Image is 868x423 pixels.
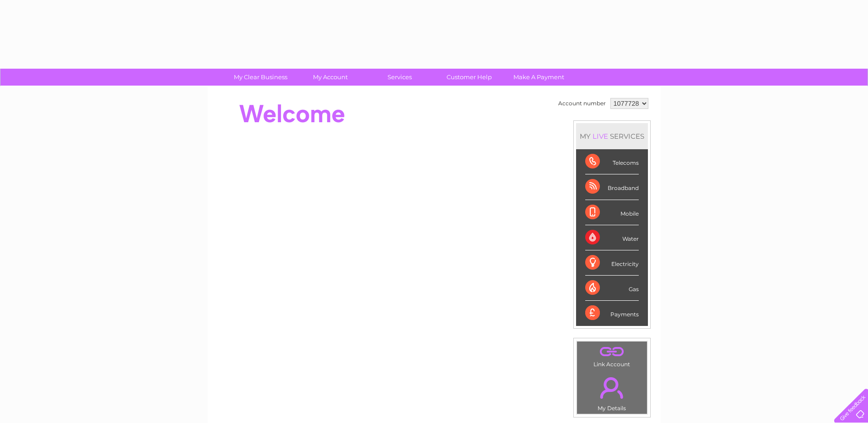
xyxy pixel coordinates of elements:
[292,69,368,86] a: My Account
[362,69,437,86] a: Services
[431,69,507,86] a: Customer Help
[556,96,608,111] td: Account number
[576,123,648,149] div: MY SERVICES
[585,225,639,250] div: Water
[585,276,639,301] div: Gas
[501,69,577,86] a: Make A Payment
[585,301,639,325] div: Payments
[577,341,647,370] td: Link Account
[585,149,639,174] div: Telecoms
[585,174,639,200] div: Broadband
[579,344,645,360] a: .
[591,132,610,141] div: LIVE
[585,200,639,225] div: Mobile
[585,250,639,276] div: Electricity
[577,369,647,414] td: My Details
[579,372,645,404] a: .
[223,69,298,86] a: My Clear Business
